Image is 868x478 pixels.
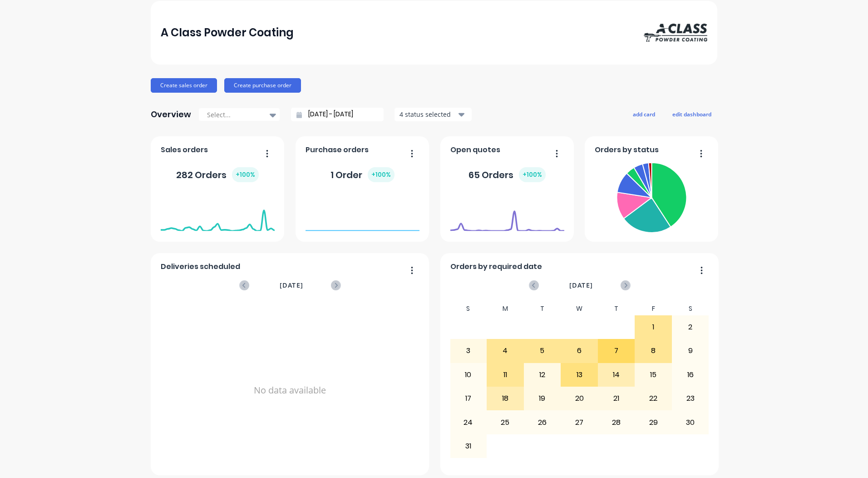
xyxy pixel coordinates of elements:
div: 25 [487,411,523,433]
div: 13 [561,363,597,386]
div: 24 [450,411,487,433]
div: 31 [450,435,487,458]
span: [DATE] [280,280,303,290]
div: M [487,302,524,315]
div: 27 [561,411,597,433]
div: 5 [524,339,561,362]
div: 10 [450,363,487,386]
div: S [672,302,709,315]
div: + 100 % [232,167,259,182]
div: 4 [487,339,523,362]
button: 4 status selected [395,108,472,121]
div: 8 [635,339,671,362]
div: 21 [598,387,635,410]
div: 9 [672,339,709,362]
div: W [561,302,598,315]
div: 19 [524,387,561,410]
div: 29 [635,411,671,433]
div: 1 [635,316,671,339]
div: 30 [672,411,709,433]
div: + 100 % [519,167,546,182]
span: Orders by status [595,144,659,155]
span: Open quotes [450,144,500,155]
button: Create sales order [151,78,217,93]
div: 282 Orders [176,167,259,182]
button: add card [627,108,661,120]
div: 14 [598,363,635,386]
img: A Class Powder Coating [644,24,707,42]
div: 18 [487,387,523,410]
div: Overview [151,105,191,124]
div: 17 [450,387,487,410]
div: 1 Order [330,167,395,182]
button: Create purchase order [224,78,301,93]
div: A Class Powder Coating [161,24,294,42]
div: 22 [635,387,671,410]
span: Sales orders [161,144,208,155]
div: 16 [672,363,709,386]
div: 26 [524,411,561,433]
div: 4 status selected [399,110,457,119]
div: 65 Orders [469,167,546,182]
div: F [635,302,672,315]
div: 11 [487,363,523,386]
div: 28 [598,411,635,433]
div: 12 [524,363,561,386]
div: 15 [635,363,671,386]
div: 2 [672,316,709,339]
div: 3 [450,339,487,362]
div: 20 [561,387,597,410]
div: 23 [672,387,709,410]
button: edit dashboard [666,108,717,120]
span: Purchase orders [306,144,369,155]
div: S [450,302,487,315]
div: T [598,302,635,315]
div: T [524,302,561,315]
div: + 100 % [368,167,395,182]
span: Deliveries scheduled [161,261,240,272]
div: 7 [598,339,635,362]
div: 6 [561,339,597,362]
span: [DATE] [569,280,593,290]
